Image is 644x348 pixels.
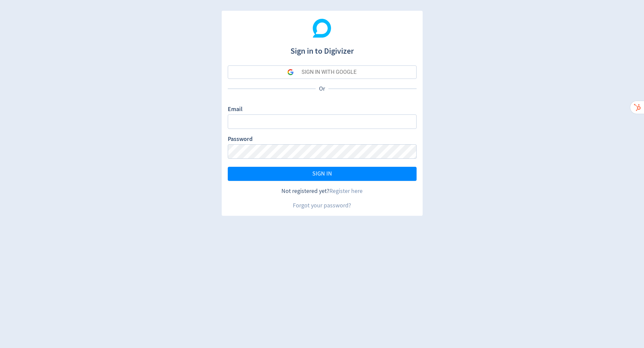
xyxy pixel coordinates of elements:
button: SIGN IN [228,167,417,181]
div: SIGN IN WITH GOOGLE [302,65,357,79]
span: SIGN IN [312,171,332,177]
label: Email [228,105,243,114]
label: Password [228,135,253,144]
img: Digivizer Logo [313,19,331,38]
button: SIGN IN WITH GOOGLE [228,65,417,79]
a: Forgot your password? [293,202,351,209]
a: Register here [329,187,363,195]
h1: Sign in to Digivizer [228,40,417,57]
p: Or [316,85,328,93]
div: Not registered yet? [228,187,417,195]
